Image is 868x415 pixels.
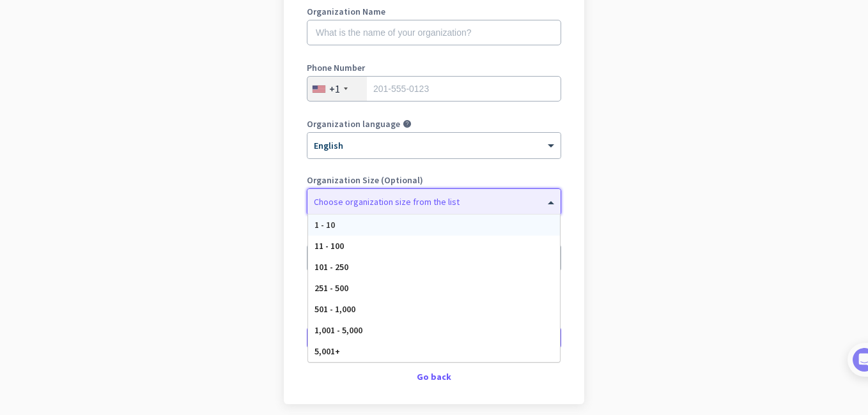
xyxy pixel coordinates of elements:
label: Phone Number [307,63,561,72]
button: Create Organization [307,326,561,349]
span: 1 - 10 [314,219,335,230]
span: 11 - 100 [314,240,344,252]
input: 201-555-0123 [307,76,561,102]
label: Organization language [307,119,400,128]
span: 5,001+ [314,345,340,357]
input: What is the name of your organization? [307,20,561,45]
span: 101 - 250 [314,261,348,273]
div: Go back [307,372,561,381]
label: Organization Name [307,7,561,16]
span: 251 - 500 [314,282,348,294]
label: Organization Time Zone [307,232,561,241]
span: 1,001 - 5,000 [314,324,362,336]
div: Options List [308,215,560,362]
label: Organization Size (Optional) [307,176,561,185]
i: help [403,119,412,128]
span: 501 - 1,000 [314,303,355,315]
div: +1 [329,82,340,95]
